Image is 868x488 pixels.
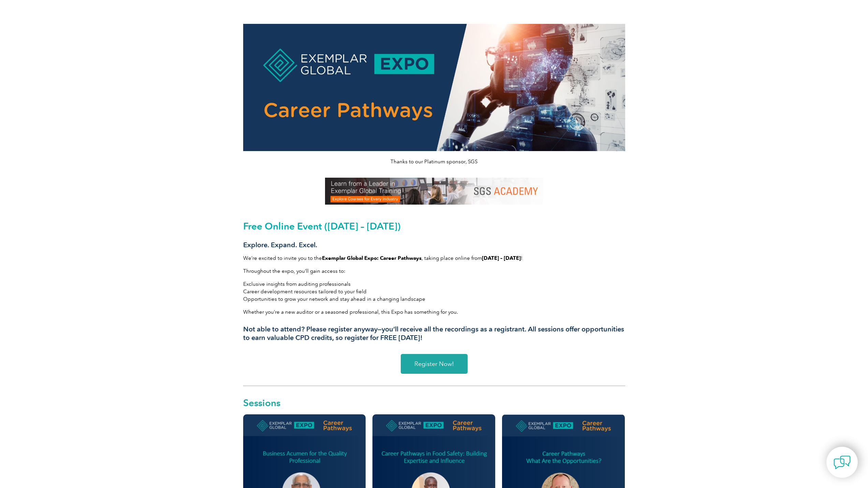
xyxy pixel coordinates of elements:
h2: Sessions [243,398,625,408]
h3: Explore. Expand. Excel. [243,241,625,249]
p: We’re excited to invite you to the , taking place online from ! [243,254,625,262]
p: Whether you’re a new auditor or a seasoned professional, this Expo has something for you. [243,308,625,316]
li: Career development resources tailored to your field [243,288,625,295]
span: Register Now! [414,361,454,367]
p: Thanks to our Platinum sponsor, SGS [243,158,625,165]
strong: Exemplar Global Expo: Career Pathways [322,255,422,261]
li: Opportunities to grow your network and stay ahead in a changing landscape [243,295,625,303]
li: Exclusive insights from auditing professionals [243,280,625,288]
img: SGS [325,178,543,205]
a: Register Now! [401,354,468,374]
h3: Not able to attend? Please register anyway—you’ll receive all the recordings as a registrant. All... [243,325,625,342]
img: contact-chat.png [834,454,851,471]
h2: Free Online Event ([DATE] – [DATE]) [243,221,625,232]
p: Throughout the expo, you’ll gain access to: [243,267,625,275]
strong: [DATE] – [DATE] [482,255,521,261]
img: career pathways [243,24,625,151]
